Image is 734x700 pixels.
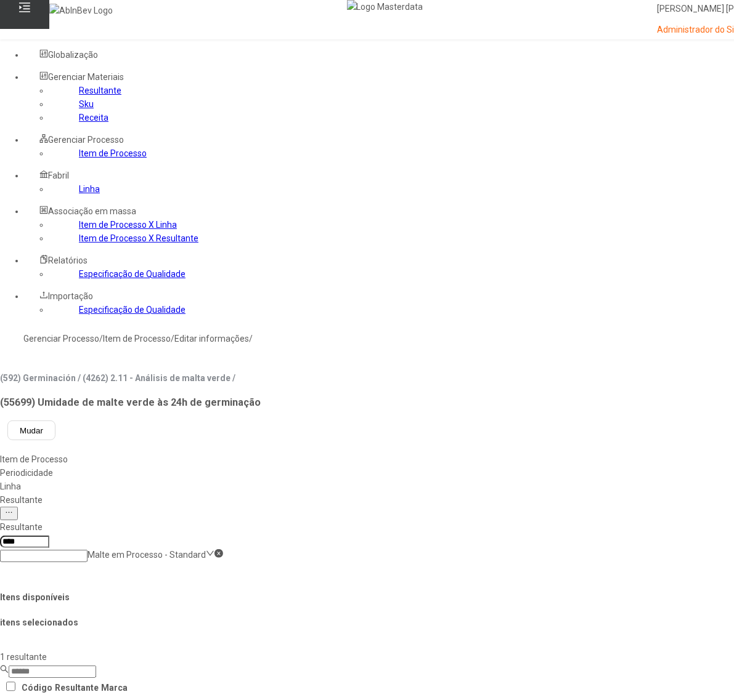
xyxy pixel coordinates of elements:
[23,334,99,344] a: Gerenciar Processo
[100,679,128,696] th: Marca
[249,334,253,344] nz-breadcrumb-separator: /
[99,334,103,344] nz-breadcrumb-separator: /
[48,72,124,82] span: Gerenciar Materiais
[21,679,53,696] th: Código
[79,220,177,230] a: Item de Processo X Linha
[79,86,121,95] a: Resultante
[48,206,136,216] span: Associação em massa
[49,4,113,17] img: AbInBev Logo
[79,233,198,243] a: Item de Processo X Resultante
[171,334,174,344] nz-breadcrumb-separator: /
[54,679,99,696] th: Resultante
[174,334,249,344] a: Editar informações
[79,305,186,315] a: Especificação de Qualidade
[79,148,147,158] a: Item de Processo
[79,184,100,194] a: Linha
[48,135,124,145] span: Gerenciar Processo
[48,291,93,301] span: Importação
[79,113,108,123] a: Receita
[7,420,55,440] button: Mudar
[88,550,206,560] nz-select-item: Malte em Processo - Standard
[48,50,98,60] span: Globalização
[79,269,186,279] a: Especificação de Qualidade
[103,334,171,344] a: Item de Processo
[79,99,94,109] a: Sku
[48,171,69,180] span: Fabril
[48,255,88,265] span: Relatórios
[20,426,43,435] span: Mudar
